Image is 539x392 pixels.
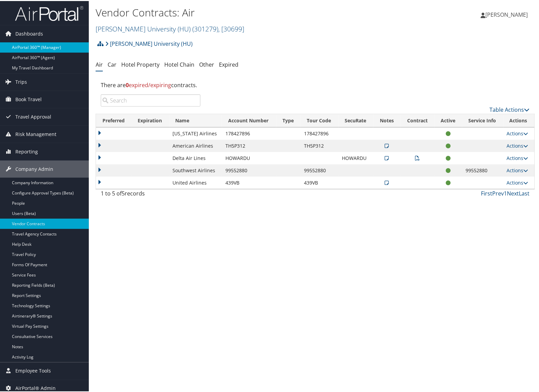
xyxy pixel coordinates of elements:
th: Preferred: activate to sort column ascending [96,113,132,126]
td: [US_STATE] Airlines [169,126,222,139]
span: [PERSON_NAME] [486,10,528,17]
th: Type: activate to sort column ascending [276,113,301,126]
span: Employee Tools [15,362,51,379]
a: [PERSON_NAME] University (HU) [105,36,193,50]
td: HOWARDU [222,151,276,163]
a: Expired [219,60,238,67]
span: Company Admin [15,160,53,177]
td: 178427896 [301,126,338,139]
a: First [481,189,493,196]
div: There are contracts. [96,75,535,93]
img: airportal-logo.png [15,4,83,21]
th: Service Info: activate to sort column ascending [462,113,503,126]
a: Actions [507,166,528,173]
span: Book Travel [15,90,42,107]
td: 439VB [301,176,338,188]
th: Account Number: activate to sort column ascending [222,113,276,126]
span: Travel Approval [15,107,51,124]
td: United Airlines [169,176,222,188]
strong: 0 [126,80,129,88]
th: SecuRate: activate to sort column ascending [338,113,373,126]
th: Expiration: activate to sort column ascending [132,113,169,126]
div: 1 to 5 of records [101,188,201,200]
a: Prev [493,189,504,196]
span: expired/expiring [126,80,171,88]
a: [PERSON_NAME] [481,3,535,24]
td: 439VB [222,176,276,188]
td: Delta Air Lines [169,151,222,163]
th: Notes: activate to sort column ascending [373,113,400,126]
a: Table Actions [490,105,530,112]
td: 99552880 [462,163,503,176]
td: TH5P312 [222,139,276,151]
span: Reporting [15,142,38,159]
a: Actions [507,178,528,185]
a: Other [199,60,214,67]
span: 5 [122,189,125,196]
span: ( 301279 ) [192,23,218,32]
a: Air [96,60,103,67]
input: Search [101,93,201,106]
td: 99552880 [222,163,276,176]
td: TH5P312 [301,139,338,151]
td: 178427896 [222,126,276,139]
span: , [ 30699 ] [218,23,244,32]
td: Southwest Airlines [169,163,222,176]
h1: Vendor Contracts: Air [96,4,388,19]
a: Hotel Chain [164,60,194,67]
a: [PERSON_NAME] University (HU) [96,23,244,32]
a: Next [507,189,519,196]
th: Actions [503,113,535,126]
td: 99552880 [301,163,338,176]
span: Dashboards [15,24,43,41]
td: American Airlines [169,139,222,151]
a: Actions [507,154,528,160]
a: Car [108,60,116,67]
span: Trips [15,72,27,90]
th: Contract: activate to sort column ascending [401,113,434,126]
a: Last [519,189,530,196]
span: Risk Management [15,125,56,142]
a: Actions [507,141,528,148]
td: HOWARDU [338,151,373,163]
th: Tour Code: activate to sort column ascending [301,113,338,126]
th: Name: activate to sort column ascending [169,113,222,126]
a: Hotel Property [121,60,160,67]
th: Active: activate to sort column ascending [434,113,462,126]
a: Actions [507,129,528,136]
a: 1 [504,189,507,196]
